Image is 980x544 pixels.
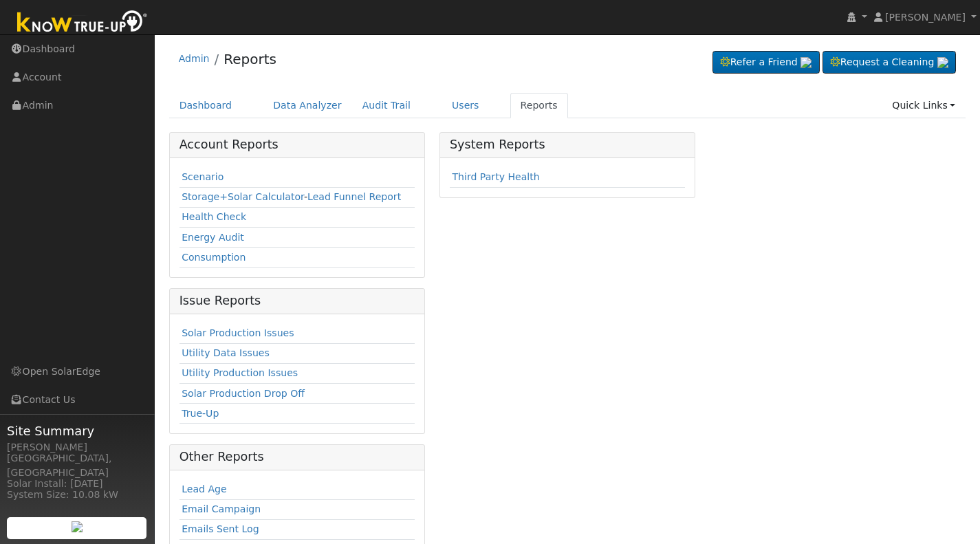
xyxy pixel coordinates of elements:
a: Solar Production Drop Off [182,388,305,399]
a: Health Check [182,211,246,222]
a: Utility Production Issues [182,367,298,378]
a: Energy Audit [182,232,244,243]
a: Lead Age [182,483,227,494]
a: Lead Funnel Report [307,191,401,202]
a: Reports [224,51,276,67]
img: retrieve [72,521,83,532]
h5: Issue Reports [179,294,415,308]
img: Know True-Up [10,8,155,39]
a: Dashboard [169,93,243,118]
a: Consumption [182,252,246,263]
td: - [179,187,415,207]
a: Scenario [182,171,224,182]
div: [PERSON_NAME] [7,440,147,455]
div: System Size: 10.08 kW [7,488,147,502]
a: Admin [179,53,210,64]
div: Solar Install: [DATE] [7,477,147,491]
a: Storage+Solar Calculator [182,191,304,202]
h5: System Reports [450,138,685,152]
a: Emails Sent Log [182,523,259,534]
img: retrieve [801,57,812,68]
a: Third Party Health [452,171,539,182]
a: Users [442,93,490,118]
a: Reports [510,93,568,118]
a: Utility Data Issues [182,347,270,358]
a: Refer a Friend [712,51,820,74]
img: retrieve [937,57,948,68]
h5: Other Reports [179,450,415,464]
a: True-Up [182,408,219,419]
h5: Account Reports [179,138,415,152]
a: Audit Trail [352,93,421,118]
a: Data Analyzer [263,93,352,118]
div: [GEOGRAPHIC_DATA], [GEOGRAPHIC_DATA] [7,451,147,480]
a: Email Campaign [182,503,261,514]
span: Site Summary [7,422,147,440]
a: Solar Production Issues [182,327,294,338]
span: [PERSON_NAME] [885,12,966,23]
a: Request a Cleaning [823,51,956,74]
a: Quick Links [882,93,966,118]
